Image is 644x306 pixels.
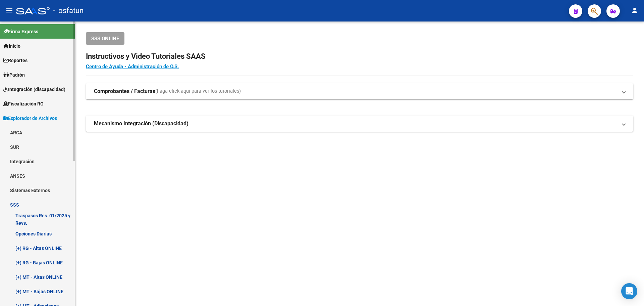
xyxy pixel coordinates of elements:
span: Inicio [3,42,20,50]
span: (haga click aquí para ver los tutoriales) [155,88,241,95]
span: Explorador de Archivos [3,115,57,122]
a: Centro de Ayuda - Administración de O.S. [86,63,179,70]
strong: Mecanismo Integración (Discapacidad) [94,120,189,127]
mat-expansion-panel-header: Mecanismo Integración (Discapacidad) [86,116,633,132]
mat-expansion-panel-header: Comprobantes / Facturas(haga click aquí para ver los tutoriales) [86,83,633,99]
span: Firma Express [3,28,38,35]
span: - osfatun [53,3,84,18]
strong: Comprobantes / Facturas [94,88,155,95]
span: SSS ONLINE [91,36,119,42]
mat-icon: menu [5,6,13,14]
span: Padrón [3,71,25,79]
button: SSS ONLINE [86,32,124,45]
span: Fiscalización RG [3,100,44,107]
mat-icon: person [631,6,639,14]
h2: Instructivos y Video Tutoriales SAAS [86,50,633,63]
span: Integración (discapacidad) [3,86,65,93]
span: Reportes [3,57,28,64]
div: Open Intercom Messenger [621,283,637,299]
